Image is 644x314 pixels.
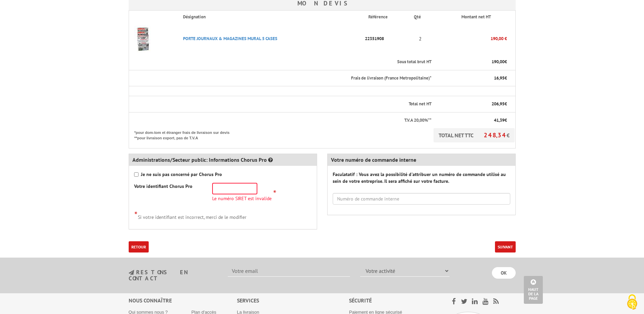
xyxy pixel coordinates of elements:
div: Si votre identifiant est incorrect, merci de le modifier [134,209,312,221]
button: Suivant [495,241,516,252]
th: Sous total brut HT [129,54,432,70]
img: newsletter.jpg [129,270,134,276]
button: Cookies (fenêtre modale) [620,291,644,314]
th: Frais de livraison (France Metropolitaine)* [129,70,432,86]
img: PORTE JOURNAUX & MAGAZINES MURAL 5 CASES [129,25,156,52]
p: TOTAL NET TTC € [434,128,515,142]
div: Votre numéro de commande interne [328,154,515,166]
p: € [438,59,507,65]
td: 2 [408,23,432,54]
span: 190,00 [492,59,504,65]
th: Désignation [178,11,363,23]
div: Services [237,297,349,304]
p: € [438,101,507,107]
label: Votre identifiant Chorus Pro [134,183,192,190]
span: 41,39 [494,117,504,123]
div: Nous connaître [129,297,237,304]
th: Total net HT [129,96,432,112]
input: Votre email [228,265,350,277]
span: 206,95 [492,101,504,107]
div: Administrations/Secteur public: Informations Chorus Pro [129,154,317,166]
p: *pour dom-tom et étranger frais de livraison sur devis **pour livraison export, pas de T.V.A [134,128,236,141]
a: PORTE JOURNAUX & MAGAZINES MURAL 5 CASES [183,36,277,41]
span: 248,34 [484,131,507,139]
p: Montant net HT [438,14,514,20]
strong: Je ne suis pas concerné par Chorus Pro [141,171,222,177]
span: Le numéro SIRET est invalide [212,196,272,201]
input: Je ne suis pas concerné par Chorus Pro [134,172,139,177]
span: 16,95 [494,75,504,81]
img: Cookies (fenêtre modale) [624,294,641,311]
p: 190,00 € [432,33,507,45]
label: Faculatatif : Vous avez la possibilité d'attribuer un numéro de commande utilisé au sein de votre... [333,171,510,185]
input: Numéro de commande interne [333,193,510,205]
p: € [438,117,507,124]
h3: restons en contact [129,269,218,281]
a: Haut de la page [524,276,543,304]
p: T.V.A 20,00%** [134,117,432,124]
input: OK [492,267,516,279]
div: Sécurité [349,297,434,304]
th: Référence [363,11,409,23]
p: € [438,75,507,82]
p: 22351908 [363,33,409,45]
th: Qté [408,11,432,23]
a: Retour [129,241,149,252]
